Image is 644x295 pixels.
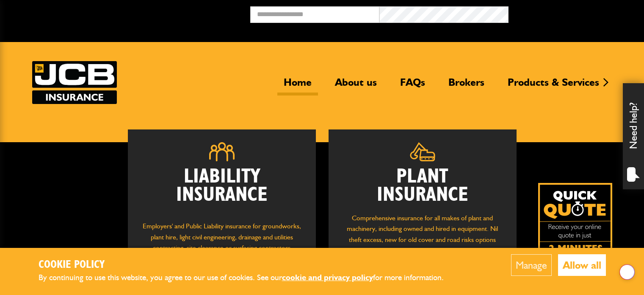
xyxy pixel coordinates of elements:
[277,76,318,96] a: Home
[538,183,612,257] img: Quick Quote
[341,168,504,204] h2: Plant Insurance
[39,258,458,272] h2: Cookie Policy
[501,76,605,96] a: Products & Services
[32,61,117,104] img: JCB Insurance Services logo
[141,168,303,213] h2: Liability Insurance
[329,76,383,96] a: About us
[39,271,458,284] p: By continuing to use this website, you agree to our use of cookies. See our for more information.
[341,213,504,256] p: Comprehensive insurance for all makes of plant and machinery, including owned and hired in equipm...
[32,61,117,104] a: JCB Insurance Services
[141,221,303,261] p: Employers' and Public Liability insurance for groundworks, plant hire, light civil engineering, d...
[538,183,612,257] a: Get your insurance quote isn just 2-minutes
[558,254,606,276] button: Allow all
[282,273,373,282] a: cookie and privacy policy
[623,83,644,189] div: Need help?
[509,6,638,20] button: Broker Login
[511,254,552,276] button: Manage
[394,76,431,96] a: FAQs
[442,76,491,96] a: Brokers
